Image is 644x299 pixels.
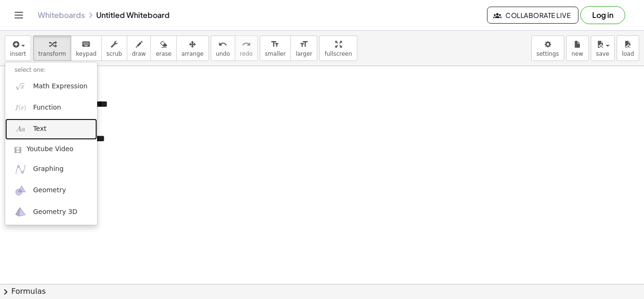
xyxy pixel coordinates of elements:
[5,159,97,180] a: Graphing
[296,51,312,57] span: larger
[33,35,71,61] button: transform
[5,201,97,222] a: Geometry 3D
[5,140,97,159] a: Youtube Video
[15,102,26,113] img: f_x.png
[242,39,251,50] i: redo
[15,80,26,92] img: sqrt_x.png
[5,35,31,61] button: insert
[11,8,26,23] button: Toggle navigation
[107,51,122,57] span: scrub
[299,39,308,50] i: format_size
[5,76,97,97] a: Math Expression
[271,39,280,50] i: format_size
[531,35,564,61] button: settings
[571,51,583,57] span: new
[211,35,235,61] button: undoundo
[495,11,570,19] span: Collaborate Live
[26,145,74,154] span: Youtube Video
[33,124,46,134] span: Text
[127,35,151,61] button: draw
[487,7,578,24] button: Collaborate Live
[617,35,639,61] button: load
[82,39,91,50] i: keyboard
[33,207,77,217] span: Geometry 3D
[596,51,609,57] span: save
[5,97,97,118] a: Function
[537,51,559,57] span: settings
[580,6,625,24] button: Log in
[150,35,176,61] button: erase
[5,180,97,201] a: Geometry
[324,51,352,57] span: fullscreen
[15,185,26,196] img: ggb-geometry.svg
[156,51,171,57] span: erase
[235,35,258,61] button: redoredo
[71,35,102,61] button: keyboardkeypad
[566,35,589,61] button: new
[5,65,97,76] li: select one:
[218,39,227,50] i: undo
[15,123,26,135] img: Aa.png
[38,51,66,57] span: transform
[622,51,634,57] span: load
[319,35,357,61] button: fullscreen
[290,35,317,61] button: format_sizelarger
[260,35,291,61] button: format_sizesmaller
[240,51,253,57] span: redo
[33,164,64,174] span: Graphing
[182,51,204,57] span: arrange
[5,119,97,140] a: Text
[132,51,146,57] span: draw
[33,103,61,112] span: Function
[38,10,85,20] a: Whiteboards
[176,35,209,61] button: arrange
[10,51,26,57] span: insert
[591,35,615,61] button: save
[15,163,26,175] img: ggb-graphing.svg
[76,51,97,57] span: keypad
[33,82,87,91] span: Math Expression
[216,51,230,57] span: undo
[33,186,66,195] span: Geometry
[15,206,26,218] img: ggb-3d.svg
[265,51,286,57] span: smaller
[101,35,127,61] button: scrub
